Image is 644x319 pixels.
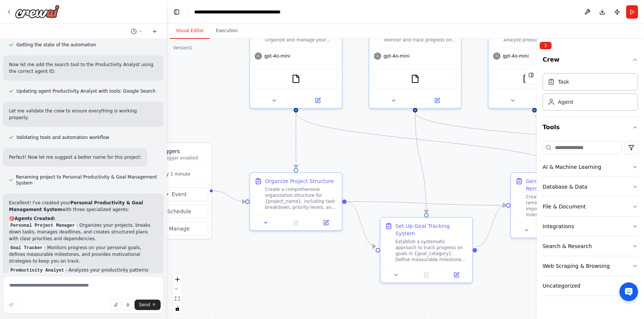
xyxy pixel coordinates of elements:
[395,239,468,263] div: Establish a systematic approach to track progress on goals in {goal_category}. Define measurable ...
[173,275,182,313] div: React Flow controls
[249,172,342,231] div: Organize Project StructureCreate a comprehensive organization structure for {project_name}, inclu...
[9,222,76,229] code: Personal Project Manager
[139,302,150,308] span: Send
[543,138,638,302] div: Tools
[543,197,638,216] button: File & Document
[543,282,580,289] div: Uncategorized
[6,300,16,310] button: Improve this prompt
[16,42,96,48] span: Getting the state of the automation
[543,177,638,196] button: Database & Data
[172,191,187,198] span: Event
[543,70,638,117] div: Crew
[313,218,339,227] button: Open in side panel
[16,174,158,186] span: Renaming project to Personal Productivity & Goal Management System
[543,157,638,177] button: AI & Machine Learning
[159,155,207,161] p: 1 trigger enabled
[411,270,442,279] button: No output available
[171,7,182,17] button: Hide left sidebar
[169,225,190,232] span: Manage
[292,112,300,168] g: Edge from e430da20-2f14-479b-a8a9-25487c4b16fe to 027614a8-c860-41ee-901c-a9ac8cf7d375
[558,78,569,86] div: Task
[543,52,638,70] button: Crew
[173,45,192,51] div: Version 1
[15,216,56,221] strong: Agents Created:
[141,187,208,201] button: Event
[15,5,60,18] img: Logo
[543,217,638,236] button: Integrations
[159,148,207,155] h3: Triggers
[173,284,182,294] button: zoom out
[543,276,638,295] button: Uncategorized
[167,208,191,215] span: Schedule
[194,8,306,16] nav: breadcrumb
[411,112,430,213] g: Edge from b122edf5-768b-4d38-8d63-c5ec2c0136e8 to b17c2769-ce4e-41a8-a5f8-de8f9d0df8fb
[526,177,598,192] div: Generate Deadline Reminders
[280,218,312,227] button: No output available
[149,27,161,36] button: Start a new chat
[477,202,506,250] g: Edge from b17c2769-ce4e-41a8-a5f8-de8f9d0df8fb to 3e403e74-2a4d-41ce-88ba-ab7fe13ba507
[173,275,182,284] button: zoom in
[16,88,156,94] span: Updating agent Productivity Analyst with tools: Google Search
[210,23,244,39] button: Execution
[543,183,587,191] div: Database & Data
[9,222,158,242] p: - Organizes your projects, breaks down tasks, manages deadlines, and creates structured plans wit...
[9,108,158,121] p: Let me validate the crew to ensure everything is working properly:
[9,245,44,251] code: Goal Tracker
[138,142,212,239] div: Triggers1 trigger enabledEvery 1 minuteEventScheduleManage
[9,215,158,222] h2: 🎯
[170,23,210,39] button: Visual Editor
[9,200,143,212] strong: Personal Productivity & Goal Management System
[543,223,574,230] div: Integrations
[383,53,410,59] span: gpt-4o-mini
[173,294,182,304] button: fit view
[526,194,598,218] div: Create a comprehensive reminder system for all important deadlines and milestones. Generate a sch...
[543,163,601,171] div: AI & Machine Learning
[16,134,109,140] span: Validating tools and automation workflow
[347,198,506,209] g: Edge from 027614a8-c860-41ee-901c-a9ac8cf7d375 to 3e403e74-2a4d-41ce-88ba-ab7fe13ba507
[141,222,208,236] button: Manage
[347,198,376,250] g: Edge from 027614a8-c860-41ee-901c-a9ac8cf7d375 to b17c2769-ce4e-41a8-a5f8-de8f9d0df8fb
[510,172,603,238] div: Generate Deadline RemindersCreate a comprehensive reminder system for all important deadlines and...
[264,53,290,59] span: gpt-4o-mini
[265,186,337,210] div: Create a comprehensive organization structure for {project_name}, including task breakdown, prior...
[173,304,182,313] button: toggle interactivity
[9,267,158,287] p: - Analyzes your productivity patterns using web research capabilities to identify peak performanc...
[540,42,552,49] button: Collapse right sidebar
[369,23,462,109] div: Monitor and track progress on personal goals for {goal_category}. Provide regular updates on achi...
[9,199,158,213] p: Excellent! I've created your with three specialized agents:
[9,267,66,274] code: Productivity Analyst
[380,217,473,283] div: Set Up Goal Tracking SystemEstablish a systematic approach to track progress on goals in {goal_ca...
[395,222,468,237] div: Set Up Goal Tracking System
[9,154,141,161] p: Perfect! Now let me suggest a better name for this project:
[488,23,581,109] div: Analyze productivity patterns and provide actionable insights to improve focus and efficiency in ...
[265,177,334,185] div: Organize Project Structure
[297,96,339,105] button: Open in side panel
[135,300,161,310] button: Send
[156,171,190,177] span: Every 1 minute
[141,204,208,219] button: Schedule
[123,300,133,310] button: Click to speak your automation idea
[9,244,158,264] p: - Monitors progress on your personal goals, defines measurable milestones, and provides motivatio...
[534,39,540,319] button: Toggle Sidebar
[265,37,337,43] div: Organize and manage your personal projects by tracking tasks, deadlines, and project status for {...
[128,27,146,36] button: Switch to previous chat
[503,37,576,43] div: Analyze productivity patterns and provide actionable insights to improve focus and efficiency in ...
[416,96,458,105] button: Open in side panel
[9,61,158,75] p: Now let me add the search tool to the Productivity Analyst using the correct agent ID:
[213,187,245,205] g: Edge from triggers to 027614a8-c860-41ee-901c-a9ac8cf7d375
[523,74,531,83] img: FileReadTool
[384,37,457,43] div: Monitor and track progress on personal goals for {goal_category}. Provide regular updates on achi...
[503,53,529,59] span: gpt-4o-mini
[291,74,300,83] img: FileReadTool
[543,236,638,256] button: Search & Research
[543,262,610,270] div: Web Scraping & Browsing
[443,270,469,279] button: Open in side panel
[558,98,573,106] div: Agent
[111,300,121,310] button: Upload files
[543,256,638,276] button: Web Scraping & Browsing
[411,74,420,83] img: FileReadTool
[543,117,638,138] button: Tools
[292,112,561,168] g: Edge from e430da20-2f14-479b-a8a9-25487c4b16fe to 3e403e74-2a4d-41ce-88ba-ab7fe13ba507
[543,242,592,250] div: Search & Research
[543,203,586,210] div: File & Document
